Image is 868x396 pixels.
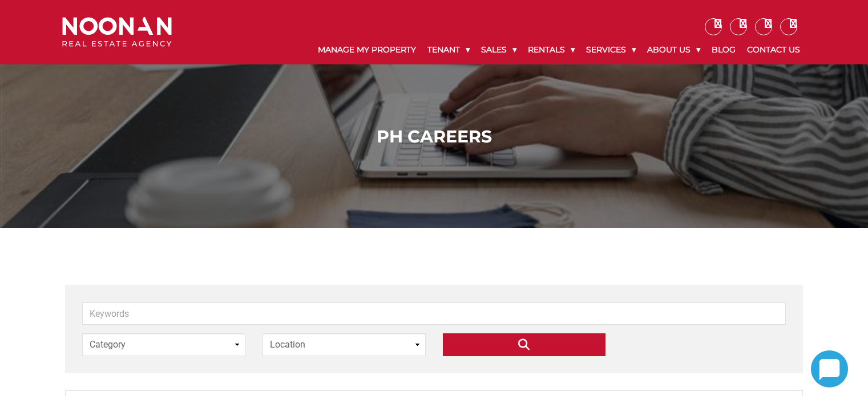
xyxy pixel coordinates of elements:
[62,17,172,47] img: Noonan Real Estate Agency
[422,35,475,64] a: Tenant
[312,35,422,64] a: Manage My Property
[475,35,522,64] a: Sales
[443,333,606,356] input: 
[580,35,641,64] a: Services
[641,35,706,64] a: About Us
[65,126,803,147] h1: PH Careers
[741,35,806,64] a: Contact Us
[82,302,786,325] input: Keywords
[706,35,741,64] a: Blog
[522,35,580,64] a: Rentals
